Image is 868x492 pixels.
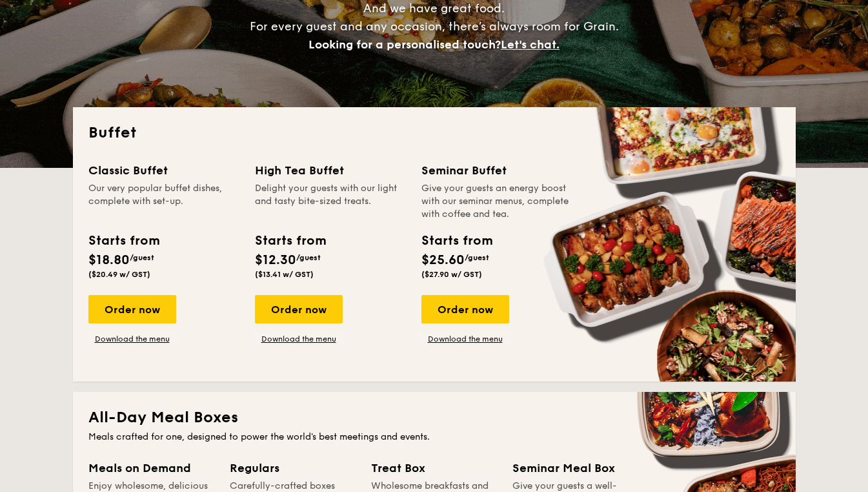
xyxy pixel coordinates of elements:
[308,37,501,52] span: Looking for a personalised touch?
[255,295,343,323] div: Order now
[255,252,296,268] span: $12.30
[512,459,638,477] div: Seminar Meal Box
[421,295,509,323] div: Order now
[88,270,150,279] span: ($20.49 w/ GST)
[88,431,780,444] div: Meals crafted for one, designed to power the world's best meetings and events.
[421,182,572,221] div: Give your guests an energy boost with our seminar menus, complete with coffee and tea.
[88,407,780,428] h2: All-Day Meal Boxes
[88,182,239,221] div: Our very popular buffet dishes, complete with set-up.
[296,253,321,262] span: /guest
[88,231,159,251] div: Starts from
[465,253,489,262] span: /guest
[501,37,560,52] span: Let's chat.
[88,459,214,477] div: Meals on Demand
[88,334,176,344] a: Download the menu
[421,231,492,251] div: Starts from
[88,123,780,143] h2: Buffet
[255,182,406,221] div: Delight your guests with our light and tasty bite-sized treats.
[88,295,176,323] div: Order now
[421,334,509,344] a: Download the menu
[88,161,239,179] div: Classic Buffet
[230,459,356,477] div: Regulars
[255,231,325,251] div: Starts from
[421,270,482,279] span: ($27.90 w/ GST)
[421,252,465,268] span: $25.60
[250,1,619,52] span: And we have great food. For every guest and any occasion, there’s always room for Grain.
[130,253,154,262] span: /guest
[88,252,130,268] span: $18.80
[371,459,497,477] div: Treat Box
[255,334,343,344] a: Download the menu
[255,270,314,279] span: ($13.41 w/ GST)
[255,161,406,179] div: High Tea Buffet
[421,161,572,179] div: Seminar Buffet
